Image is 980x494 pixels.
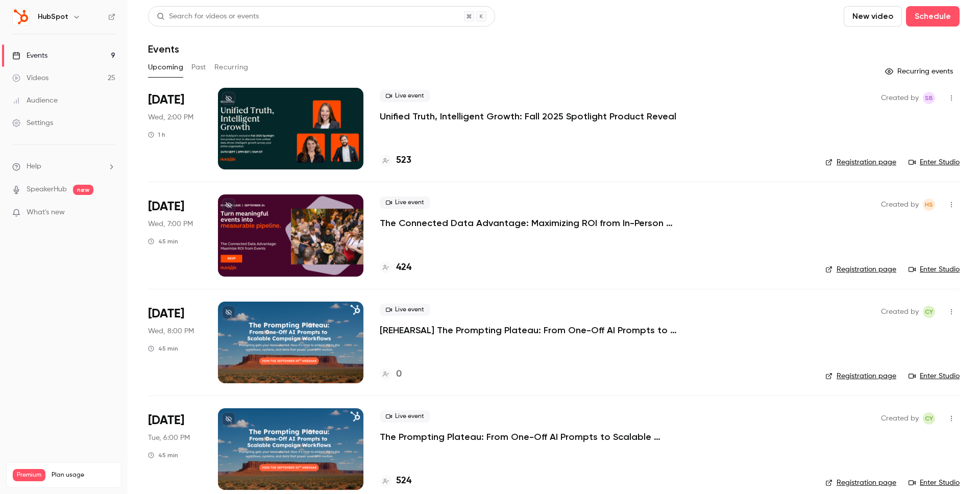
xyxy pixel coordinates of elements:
span: CY [925,306,933,318]
span: Plan usage [52,471,115,479]
a: Enter Studio [909,157,960,167]
a: Unified Truth, Intelligent Growth: Fall 2025 Spotlight Product Reveal [380,110,676,122]
h4: 0 [396,367,402,381]
div: Videos [12,73,48,83]
div: 1 h [148,131,165,139]
span: Live event [380,90,430,102]
a: Registration page [825,478,896,488]
button: Schedule [906,6,960,27]
a: The Prompting Plateau: From One-Off AI Prompts to Scalable Campaign Workflows [380,431,686,443]
h4: 524 [396,474,411,488]
span: Live event [380,196,430,209]
span: Live event [380,304,430,316]
div: Events [12,51,47,61]
span: Celine Yung [923,412,935,425]
span: [DATE] [148,92,184,108]
a: Enter Studio [909,264,960,275]
span: Wed, 2:00 PM [148,112,193,122]
a: Enter Studio [909,478,960,488]
a: SpeakerHub [27,184,67,195]
iframe: Noticeable Trigger [103,208,115,217]
a: Registration page [825,264,896,275]
div: 45 min [148,451,178,459]
img: HubSpot [13,9,29,25]
div: Audience [12,95,58,106]
div: Sep 24 Wed, 12:00 PM (America/Denver) [148,194,202,276]
a: 424 [380,261,411,275]
span: Wed, 7:00 PM [148,219,193,229]
span: Created by [881,412,919,425]
button: Recurring [214,59,249,76]
a: The Connected Data Advantage: Maximizing ROI from In-Person Events [380,217,686,229]
a: 523 [380,154,411,167]
span: Tue, 6:00 PM [148,433,190,443]
button: New video [844,6,902,27]
span: Celine Yung [923,306,935,318]
div: Sep 24 Wed, 2:00 PM (Europe/London) [148,88,202,169]
div: Settings [12,118,53,128]
a: 0 [380,367,402,381]
button: Past [191,59,206,76]
span: What's new [27,207,65,218]
span: CY [925,412,933,425]
span: Premium [13,469,45,481]
span: Created by [881,306,919,318]
div: 45 min [148,344,178,353]
a: Enter Studio [909,371,960,381]
span: HS [925,199,933,211]
button: Recurring events [880,63,960,80]
span: Created by [881,199,919,211]
a: [REHEARSAL] The Prompting Plateau: From One-Off AI Prompts to Scalable Campaign Workflows [380,324,686,336]
span: [DATE] [148,306,184,322]
span: [DATE] [148,412,184,429]
h4: 424 [396,261,411,275]
h4: 523 [396,154,411,167]
span: Created by [881,92,919,104]
a: Registration page [825,371,896,381]
button: Upcoming [148,59,183,76]
span: Wed, 8:00 PM [148,326,194,336]
li: help-dropdown-opener [12,161,115,172]
span: new [73,185,93,195]
a: Registration page [825,157,896,167]
span: Live event [380,410,430,423]
div: 45 min [148,237,178,245]
h6: HubSpot [38,12,68,22]
span: Sharan Bansal [923,92,935,104]
span: SB [925,92,933,104]
h1: Events [148,43,179,55]
span: Heather Smyth [923,199,935,211]
div: Search for videos or events [157,11,259,22]
span: Help [27,161,41,172]
a: 524 [380,474,411,488]
div: Sep 30 Tue, 1:00 PM (America/New York) [148,408,202,490]
span: [DATE] [148,199,184,215]
div: Sep 24 Wed, 3:00 PM (America/New York) [148,302,202,383]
